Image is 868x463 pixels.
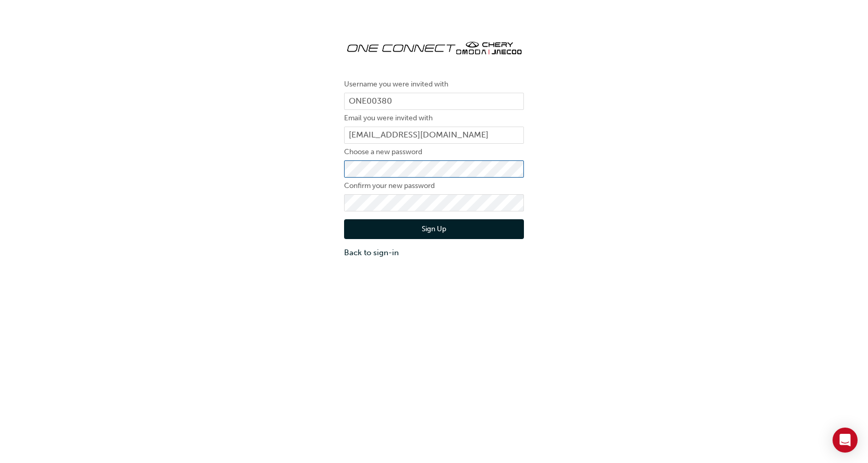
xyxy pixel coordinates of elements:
label: Choose a new password [344,146,524,158]
label: Email you were invited with [344,112,524,124]
button: Sign Up [344,219,524,239]
label: Username you were invited with [344,78,524,91]
a: Back to sign-in [344,247,524,259]
div: Open Intercom Messenger [833,428,858,453]
input: Username [344,93,524,110]
img: oneconnect [344,31,524,62]
label: Confirm your new password [344,180,524,192]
